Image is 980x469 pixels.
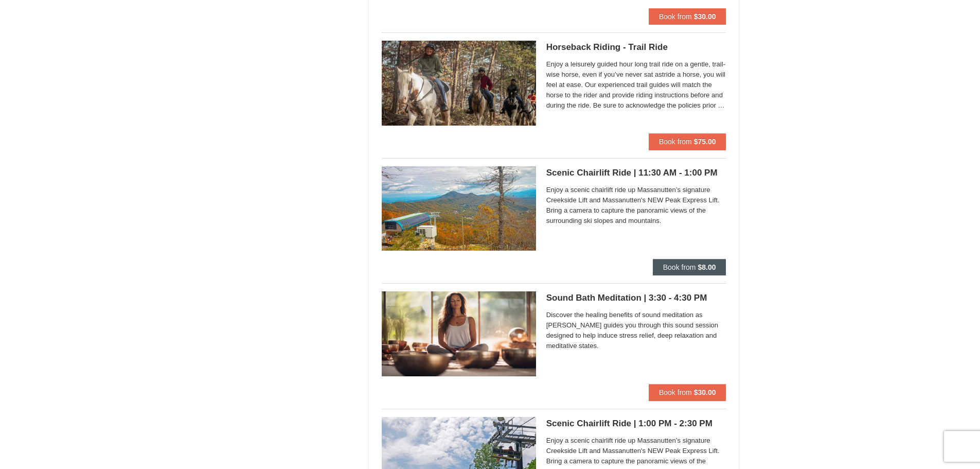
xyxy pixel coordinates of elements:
img: 18871151-77-b4dd4412.jpg [382,291,536,376]
span: Book from [663,263,696,271]
strong: $75.00 [694,137,716,146]
h5: Scenic Chairlift Ride | 1:00 PM - 2:30 PM [546,419,726,429]
button: Book from $30.00 [649,384,726,401]
h5: Sound Bath Meditation | 3:30 - 4:30 PM [546,293,726,303]
strong: $8.00 [698,263,716,271]
h5: Scenic Chairlift Ride | 11:30 AM - 1:00 PM [546,168,726,178]
span: Book from [659,388,692,396]
span: Book from [659,137,692,146]
h5: Horseback Riding - Trail Ride [546,42,726,53]
img: 24896431-13-a88f1aaf.jpg [382,166,536,251]
span: Discover the healing benefits of sound meditation as [PERSON_NAME] guides you through this sound ... [546,310,726,351]
strong: $30.00 [694,388,716,396]
strong: $30.00 [694,12,716,21]
img: 21584748-79-4e8ac5ed.jpg [382,41,536,125]
button: Book from $8.00 [653,259,726,275]
button: Book from $30.00 [649,8,726,25]
span: Enjoy a scenic chairlift ride up Massanutten’s signature Creekside Lift and Massanutten's NEW Pea... [546,185,726,226]
span: Book from [659,12,692,21]
span: Enjoy a leisurely guided hour long trail ride on a gentle, trail-wise horse, even if you’ve never... [546,59,726,111]
button: Book from $75.00 [649,133,726,150]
